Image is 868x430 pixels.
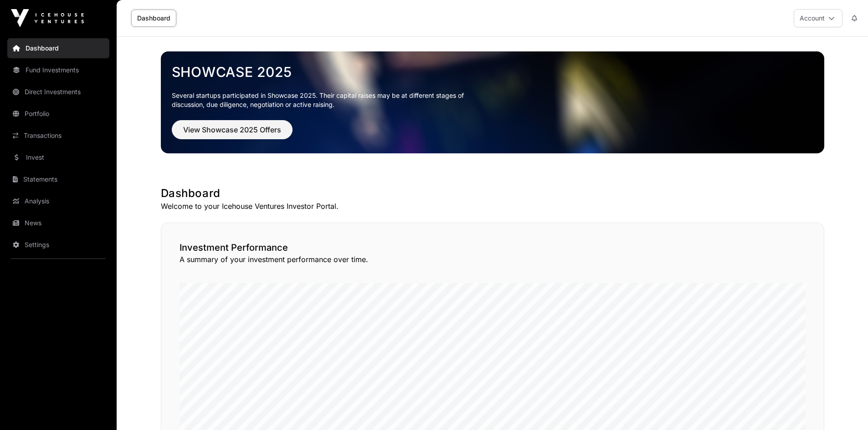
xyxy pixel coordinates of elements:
a: Fund Investments [7,60,109,80]
h1: Dashboard [161,186,824,201]
h2: Investment Performance [180,241,806,254]
img: Showcase 2025 [161,51,824,153]
a: View Showcase 2025 Offers [172,129,293,138]
a: Direct Investments [7,82,109,102]
a: Analysis [7,191,109,211]
span: View Showcase 2025 Offers [183,124,281,135]
img: Icehouse Ventures Logo [11,9,84,27]
a: News [7,213,109,233]
a: Dashboard [131,10,176,27]
a: Portfolio [7,104,109,124]
a: Settings [7,235,109,255]
a: Statements [7,169,109,189]
a: Dashboard [7,38,109,58]
a: Transactions [7,126,109,146]
a: Invest [7,147,109,167]
button: Account [794,9,842,27]
p: A summary of your investment performance over time. [180,254,806,265]
p: Welcome to your Icehouse Ventures Investor Portal. [161,201,824,212]
a: Showcase 2025 [172,64,813,80]
p: Several startups participated in Showcase 2025. Their capital raises may be at different stages o... [172,91,478,109]
button: View Showcase 2025 Offers [172,120,293,139]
